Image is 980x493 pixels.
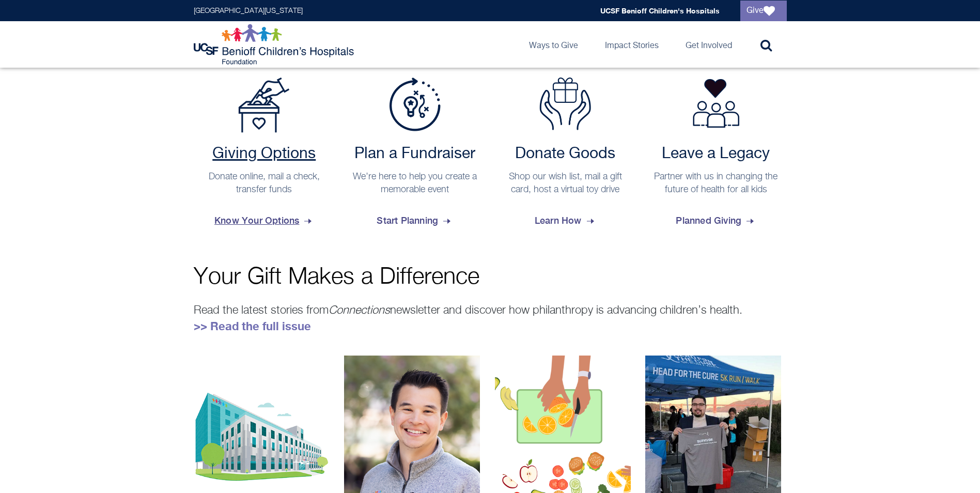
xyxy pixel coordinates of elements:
[377,207,453,235] span: Start Planning
[521,21,586,68] a: Ways to Give
[597,21,667,68] a: Impact Stories
[677,21,740,68] a: Get Involved
[199,171,330,196] p: Donate online, mail a check, transfer funds
[238,78,290,133] img: Payment Options
[389,78,441,131] img: Plan a Fundraiser
[344,78,486,235] a: Plan a Fundraiser Plan a Fundraiser We're here to help you create a memorable event Start Planning
[740,1,787,21] a: Give
[495,78,636,235] a: Donate Goods Donate Goods Shop our wish list, mail a gift card, host a virtual toy drive Learn How
[539,78,591,130] img: Donate Goods
[194,319,311,333] a: >> Read the full issue
[194,24,356,65] img: Logo for UCSF Benioff Children's Hospitals Foundation
[194,266,787,289] p: Your Gift Makes a Difference
[194,7,303,14] a: [GEOGRAPHIC_DATA][US_STATE]
[329,305,390,316] em: Connections
[214,207,314,235] span: Know Your Options
[645,78,787,235] a: Leave a Legacy Partner with us in changing the future of health for all kids Planned Giving
[349,171,480,196] p: We're here to help you create a memorable event
[500,171,631,196] p: Shop our wish list, mail a gift card, host a virtual toy drive
[500,145,631,163] h2: Donate Goods
[600,6,720,15] a: UCSF Benioff Children's Hospitals
[194,302,787,335] p: Read the latest stories from newsletter and discover how philanthropy is advancing children’s hea...
[535,207,596,235] span: Learn How
[194,78,335,235] a: Payment Options Giving Options Donate online, mail a check, transfer funds Know Your Options
[650,171,782,196] p: Partner with us in changing the future of health for all kids
[650,145,782,163] h2: Leave a Legacy
[676,207,756,235] span: Planned Giving
[199,145,330,163] h2: Giving Options
[349,145,480,163] h2: Plan a Fundraiser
